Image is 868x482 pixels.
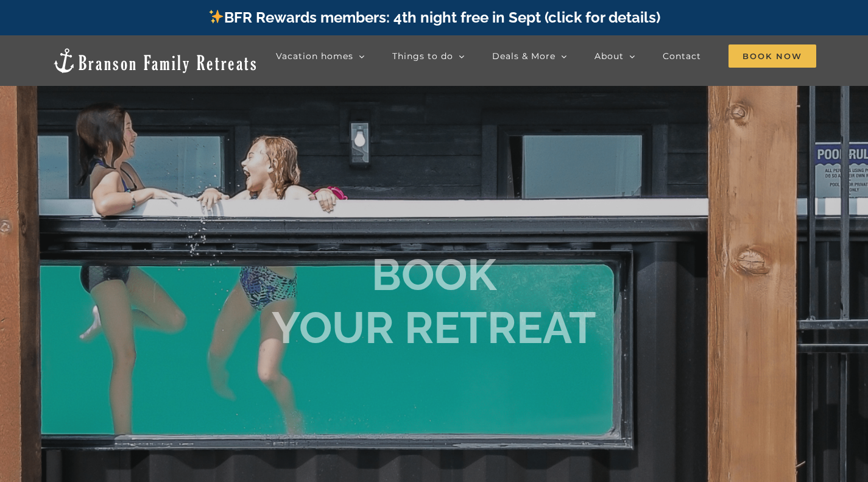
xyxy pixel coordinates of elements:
img: ✨ [209,9,224,24]
b: BOOK YOUR RETREAT [272,249,596,353]
span: About [595,52,624,60]
span: Book Now [729,44,816,68]
a: Deals & More [492,44,567,68]
a: Vacation homes [276,44,365,68]
a: Contact [663,44,701,68]
a: Book Now [729,44,816,68]
a: Things to do [392,44,465,68]
span: Deals & More [492,52,556,60]
img: Branson Family Retreats Logo [52,47,258,74]
a: BFR Rewards members: 4th night free in Sept (click for details) [208,9,660,26]
span: Vacation homes [276,52,353,60]
span: Things to do [392,52,453,60]
a: About [595,44,635,68]
span: Contact [663,52,701,60]
nav: Main Menu [276,44,816,68]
